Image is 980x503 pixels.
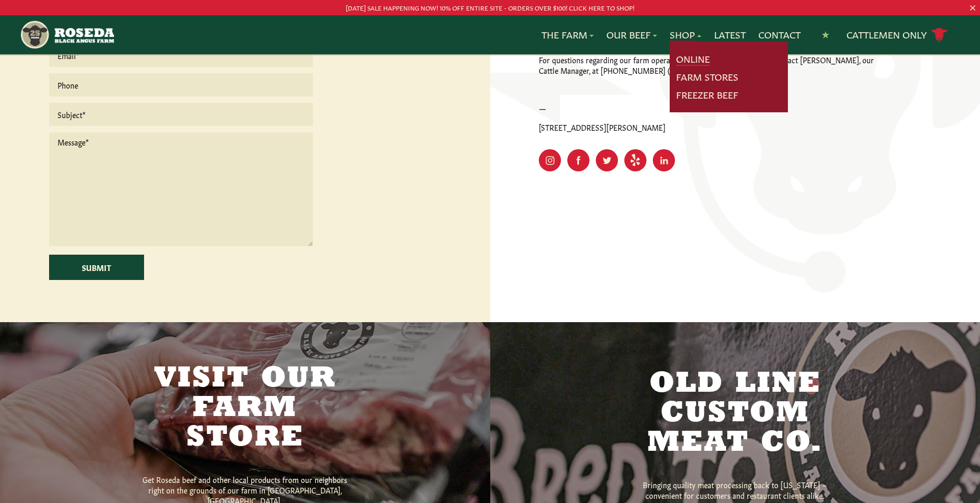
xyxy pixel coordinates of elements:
p: For questions regarding our farm operations or cattle program, please contact [PERSON_NAME], our ... [539,54,877,75]
a: Latest [714,28,746,42]
p: [DATE] SALE HAPPENING NOW! 10% OFF ENTIRE SITE - ORDERS OVER $100! CLICK HERE TO SHOP! [49,2,931,13]
a: Freezer Beef [676,88,738,102]
a: Visit Our Yelp Page [624,149,646,171]
a: Visit Our Instagram Page [539,149,561,171]
input: Submit [49,255,144,280]
a: Visit Our LinkedIn Page [653,149,675,171]
a: The Farm [541,28,594,42]
a: Our Beef [606,28,657,42]
a: Visit Our Facebook Page [567,149,589,171]
input: Subject* [49,103,313,126]
a: Visit Our Twitter Page [596,149,618,171]
input: Phone [49,73,313,96]
a: Shop [670,28,701,42]
a: Contact [758,28,801,42]
nav: Main Navigation [20,15,960,54]
p: Bringing quality meat processing back to [US_STATE] – convenient for customers and restaurant cli... [624,479,846,500]
p: — [539,103,877,113]
a: Cattlemen Only [846,26,948,44]
a: Online [676,52,710,66]
h2: Visit Our Farm Store [134,364,356,453]
a: Farm Stores [676,70,738,84]
p: [STREET_ADDRESS][PERSON_NAME] [539,122,877,132]
img: https://roseda.com/wp-content/uploads/2021/05/roseda-25-header.png [20,20,114,50]
input: Email* [49,44,313,67]
h2: Old Line Custom Meat Co. [624,370,846,458]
